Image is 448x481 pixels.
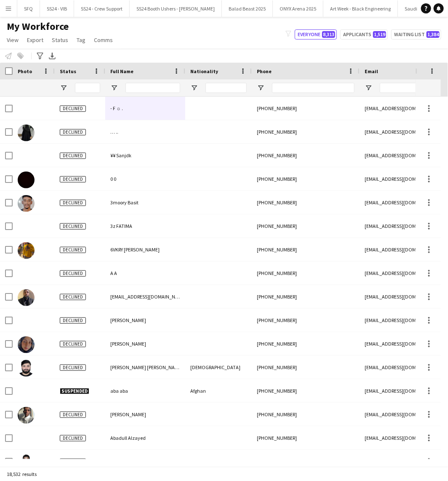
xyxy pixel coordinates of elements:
[125,83,180,93] input: Full Name Filter Input
[252,379,360,402] div: [PHONE_NUMBER]
[252,285,360,308] div: [PHONE_NUMBER]
[185,450,252,473] div: Chadian
[60,153,86,159] span: Declined
[60,247,86,253] span: Declined
[60,106,86,112] span: Declined
[60,270,86,277] span: Declined
[252,191,360,214] div: [PHONE_NUMBER]
[295,29,337,40] button: Everyone8,313
[75,83,100,93] input: Status Filter Input
[340,29,388,40] button: Applicants1,519
[185,379,252,402] div: Afghan
[190,68,218,74] span: Nationality
[94,36,113,44] span: Comms
[257,84,264,92] button: Open Filter Menu
[252,332,360,355] div: [PHONE_NUMBER]
[60,317,86,324] span: Declined
[110,105,123,111] span: - F ☼ .
[252,450,360,473] div: [PHONE_NUMBER]
[18,454,35,471] img: Abakar abdrhmane
[110,364,183,370] span: [PERSON_NAME] [PERSON_NAME]
[60,365,86,371] span: Declined
[60,129,86,135] span: Declined
[252,403,360,426] div: [PHONE_NUMBER]
[110,411,146,418] span: [PERSON_NAME]
[110,223,132,229] span: 3z FATIMA
[252,238,360,261] div: [PHONE_NUMBER]
[60,412,86,418] span: Declined
[110,341,146,347] span: [PERSON_NAME]
[24,34,47,45] a: Export
[110,246,160,253] span: 6VKRY [PERSON_NAME]
[18,289,35,306] img: A7naf77@gmail.com ahnaf
[110,176,116,182] span: 0 0
[427,31,440,38] span: 1,384
[18,360,35,377] img: Aaqib Aziz Mohammad
[110,317,146,323] span: [PERSON_NAME]
[323,0,398,17] button: Art Week - Black Engineering
[322,31,335,38] span: 8,313
[60,294,86,300] span: Declined
[7,36,19,44] span: View
[60,388,89,394] span: Suspended
[60,68,76,74] span: Status
[3,34,22,45] a: View
[373,31,386,38] span: 1,519
[273,0,323,17] button: ONYX Arena 2025
[77,36,85,44] span: Tag
[60,84,67,92] button: Open Filter Menu
[110,270,117,276] span: A A
[272,83,355,93] input: Phone Filter Input
[60,459,86,465] span: Declined
[17,0,40,17] button: SFQ
[222,0,273,17] button: Balad Beast 2025
[252,144,360,167] div: [PHONE_NUMBER]
[52,36,68,44] span: Status
[18,242,35,259] img: 6VKRY Abdullah
[18,172,35,188] img: 0 0
[252,214,360,238] div: [PHONE_NUMBER]
[74,0,130,17] button: SS24 - Crew Support
[185,356,252,379] div: [DEMOGRAPHIC_DATA]
[18,407,35,424] img: Abaas Mohammed
[205,83,247,93] input: Nationality Filter Input
[18,124,35,141] img: … ..
[60,176,86,182] span: Declined
[252,97,360,120] div: [PHONE_NUMBER]
[47,51,57,61] app-action-btn: Export XLSX
[35,51,45,61] app-action-btn: Advanced filters
[252,167,360,190] div: [PHONE_NUMBER]
[190,84,198,92] button: Open Filter Menu
[110,129,118,135] span: … ..
[60,341,86,347] span: Declined
[110,458,146,465] span: [PERSON_NAME]
[18,68,32,74] span: Photo
[365,84,372,92] button: Open Filter Menu
[252,309,360,332] div: [PHONE_NUMBER]
[91,34,116,45] a: Comms
[252,426,360,449] div: [PHONE_NUMBER]
[40,0,74,17] button: SS24 - VIB
[27,36,43,44] span: Export
[391,29,441,40] button: Waiting list1,384
[18,195,35,212] img: 3moory Basit
[73,34,89,45] a: Tag
[110,435,146,441] span: Abadull Alzayed
[18,336,35,353] img: Aalaa Almaimani
[130,0,222,17] button: SS24 Booth Ushers - [PERSON_NAME]
[7,20,69,33] span: My Workforce
[365,68,378,74] span: Email
[252,120,360,143] div: [PHONE_NUMBER]
[257,68,272,74] span: Phone
[60,200,86,206] span: Declined
[48,34,72,45] a: Status
[110,293,200,300] span: [EMAIL_ADDRESS][DOMAIN_NAME] ahnaf
[110,388,128,394] span: aba aba
[110,152,131,159] span: ¥¥ Sanjdk
[60,223,86,230] span: Declined
[252,356,360,379] div: [PHONE_NUMBER]
[60,435,86,441] span: Declined
[110,84,118,92] button: Open Filter Menu
[252,262,360,285] div: [PHONE_NUMBER]
[110,68,133,74] span: Full Name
